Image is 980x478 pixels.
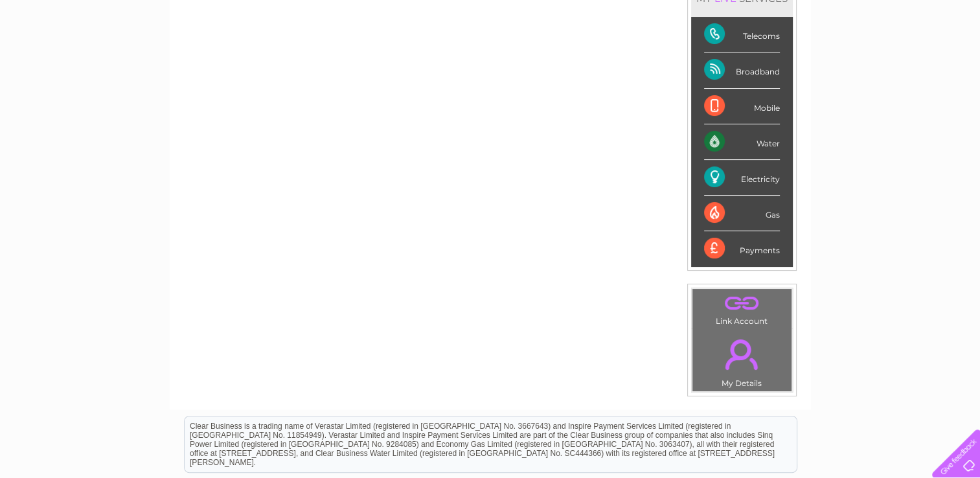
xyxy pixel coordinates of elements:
a: . [696,332,788,377]
a: Water [752,55,777,65]
a: Log out [937,55,968,65]
div: Broadband [704,52,780,88]
div: Telecoms [704,17,780,52]
a: Blog [867,55,886,65]
div: Water [704,124,780,160]
a: 0333 014 3131 [736,6,825,23]
div: Payments [704,231,780,266]
td: Link Account [692,288,792,329]
img: logo.png [34,34,100,73]
a: Energy [784,55,813,65]
a: . [696,292,788,315]
a: Telecoms [821,55,860,65]
div: Electricity [704,160,780,196]
a: Contact [894,55,926,65]
td: My Details [692,328,792,392]
div: Mobile [704,89,780,124]
div: Gas [704,196,780,231]
div: Clear Business is a trading name of Verastar Limited (registered in [GEOGRAPHIC_DATA] No. 3667643... [185,7,797,63]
